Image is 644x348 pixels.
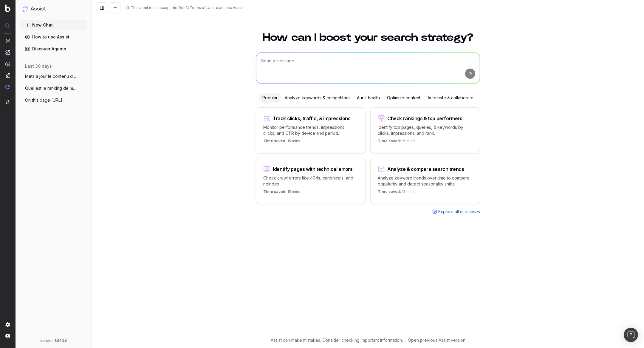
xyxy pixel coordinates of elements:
p: Monitor performance trends, impressions, clicks, and CTR by device and period. [263,124,358,136]
span: Time saved: [378,139,401,143]
img: Botify logo [5,4,10,12]
p: 15 mins [378,139,415,146]
a: How to use Assist [20,32,87,42]
div: Track clicks, traffic, & impressions [273,116,351,121]
img: Activation [5,61,10,66]
div: Popular [259,93,281,103]
button: Quel est le ranking de mon site japan-ex [20,83,87,93]
div: Check rankings & top performers [387,116,462,121]
div: Identify pages with technical errors [273,167,353,171]
span: On this page [URL] [25,97,62,103]
p: Check crawl errors like 404s, canonicals, and noindex. [263,175,358,187]
span: Time saved: [378,189,401,194]
div: Audit health [353,93,383,103]
p: 15 mins [263,139,300,146]
p: Identify top pages, queries, & keywords by clicks, impressions, and rank. [378,124,473,136]
p: 15 mins [378,189,415,197]
div: Automate & collaborate [424,93,477,103]
a: Discover Agents [20,44,87,54]
p: Assist can make mistakes. Consider checking important information. [271,337,403,343]
button: Assist [23,5,85,13]
span: Mets à jour le contenu de cette page (te [25,73,78,79]
div: Optimize content [383,93,424,103]
img: Assist [23,6,28,12]
a: Open previous Assist version [408,337,465,343]
img: Studio [5,73,10,78]
div: version: 1.683.0 [23,338,85,343]
a: Explore all use cases [432,209,480,215]
div: Analyze keywords & competitors [281,93,353,103]
span: last 30 days [25,63,52,69]
span: Quel est le ranking de mon site japan-ex [25,85,78,91]
div: Open Intercom Messenger [624,328,638,342]
button: New Chat [20,20,87,30]
h1: How can I boost your search strategy? [256,32,480,43]
div: Analyze & compare search trends [387,167,464,171]
p: Analyze keyword trends over time to compare popularity and detect seasonality shifts. [378,175,473,187]
button: On this page [URL] [20,95,87,105]
img: Switch project [6,100,10,104]
img: My account [5,334,10,338]
span: Time saved: [263,139,287,143]
img: Assist [5,84,10,89]
img: Setting [5,322,10,327]
div: The client must accept the GenAI Terms of Use to access Assist [131,5,244,10]
img: Analytics [5,38,10,43]
img: Intelligence [5,50,10,55]
button: Mets à jour le contenu de cette page (te [20,72,87,81]
p: 15 mins [263,189,300,197]
h1: Assist [30,5,46,13]
span: Explore all use cases [438,209,480,215]
span: Time saved: [263,189,287,194]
